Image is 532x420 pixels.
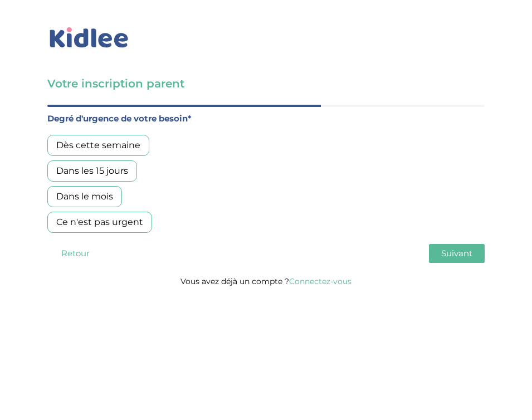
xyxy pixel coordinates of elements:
button: Retour [47,244,103,263]
div: Dans les 15 jours [47,160,137,182]
label: Degré d'urgence de votre besoin* [47,111,485,126]
button: Suivant [429,244,485,263]
div: Dès cette semaine [47,135,149,156]
img: logo_kidlee_bleu [47,25,131,51]
div: Ce n'est pas urgent [47,212,152,233]
div: Dans le mois [47,186,122,207]
h3: Votre inscription parent [47,76,485,91]
span: Suivant [441,248,472,258]
p: Vous avez déjà un compte ? [47,274,485,289]
a: Connectez-vous [289,276,352,286]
